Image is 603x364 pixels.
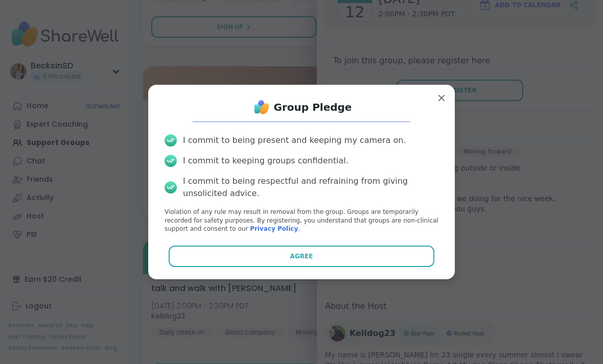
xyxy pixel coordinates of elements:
a: Privacy Policy [250,225,298,232]
button: Agree [169,246,435,267]
p: Violation of any rule may result in removal from the group. Groups are temporarily recorded for s... [165,208,438,233]
h1: Group Pledge [274,100,352,114]
div: I commit to being present and keeping my camera on. [183,134,406,147]
div: I commit to being respectful and refraining from giving unsolicited advice. [183,175,438,200]
span: Agree [290,252,313,261]
img: ShareWell Logo [251,97,272,117]
div: I commit to keeping groups confidential. [183,155,349,167]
